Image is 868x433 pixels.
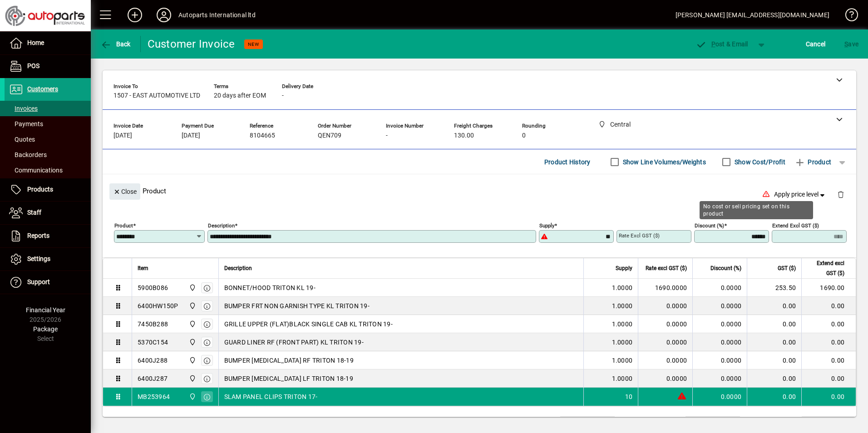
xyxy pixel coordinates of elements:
[318,132,341,139] span: QEN709
[770,187,830,203] button: Apply price level
[539,222,554,229] mat-label: Supply
[612,301,633,310] span: 1.0000
[830,190,852,198] app-page-header-button: Delete
[27,62,39,69] span: POS
[801,388,856,406] td: 0.00
[148,37,235,51] div: Customer Invoice
[644,338,687,347] div: 0.0000
[224,338,364,347] span: GUARD LINER RF (FRONT PART) KL TRITON 19-
[282,92,284,99] span: -
[692,279,747,297] td: 0.0000
[560,417,615,428] td: 0.0000 M³
[801,279,856,297] td: 1690.00
[224,301,370,310] span: BUMPER FRT NON GARNISH TYPE KL TRITON 19-
[710,263,741,273] span: Discount (%)
[692,369,747,388] td: 0.0000
[27,209,41,216] span: Staff
[187,355,197,365] span: Central
[838,2,857,31] a: Knowledge Base
[5,147,91,162] a: Backorders
[224,283,316,292] span: BONNET/HOOD TRITON KL 19-
[138,356,168,365] div: 6400J288
[644,356,687,365] div: 0.0000
[747,333,801,351] td: 0.00
[692,388,747,406] td: 0.0000
[26,306,65,314] span: Financial Year
[187,374,197,384] span: Central
[616,263,632,273] span: Supply
[138,301,178,310] div: 6400HW150P
[844,40,848,48] span: S
[27,186,53,193] span: Products
[138,263,148,273] span: Item
[224,392,318,401] span: SLAM PANEL CLIPS TRITON 17-
[676,8,829,22] div: [PERSON_NAME] [EMAIL_ADDRESS][DOMAIN_NAME]
[692,351,747,369] td: 0.0000
[138,283,168,292] div: 5900B086
[100,40,131,48] span: Back
[386,132,388,139] span: -
[113,184,137,199] span: Close
[9,151,47,158] span: Backorders
[686,417,740,428] td: 130.00
[522,132,526,139] span: 0
[801,297,856,315] td: 0.00
[692,315,747,333] td: 0.0000
[790,154,836,170] button: Product
[27,255,50,262] span: Settings
[9,105,38,112] span: Invoices
[182,132,200,139] span: [DATE]
[109,183,140,200] button: Close
[5,55,91,78] a: POS
[747,417,802,428] td: GST exclusive
[27,232,49,239] span: Reports
[806,37,826,51] span: Cancel
[187,392,197,402] span: Central
[98,36,133,52] button: Back
[138,320,168,329] div: 7450B288
[9,167,63,174] span: Communications
[644,283,687,292] div: 1690.0000
[187,283,197,293] span: Central
[120,7,149,23] button: Add
[646,263,687,273] span: Rate excl GST ($)
[5,162,91,178] a: Communications
[214,92,266,99] span: 20 days after EOM
[619,232,660,239] mat-label: Rate excl GST ($)
[5,178,91,201] a: Products
[224,374,353,383] span: BUMPER [MEDICAL_DATA] LF TRITON 18-19
[149,7,178,23] button: Profile
[801,369,856,388] td: 0.00
[224,320,393,329] span: GRILLE UPPER (FLAT)BLACK SINGLE CAB KL TRITON 19-
[113,132,132,139] span: [DATE]
[250,132,275,139] span: 8104665
[187,301,197,311] span: Central
[692,333,747,351] td: 0.0000
[711,40,715,48] span: P
[830,183,852,205] button: Delete
[692,297,747,315] td: 0.0000
[733,157,785,167] label: Show Cost/Profit
[801,333,856,351] td: 0.00
[772,222,819,229] mat-label: Extend excl GST ($)
[612,356,633,365] span: 1.0000
[644,301,687,310] div: 0.0000
[33,325,58,333] span: Package
[187,337,197,347] span: Central
[138,374,168,383] div: 6400J287
[691,36,753,52] button: Post & Email
[91,36,141,52] app-page-header-button: Back
[27,85,58,93] span: Customers
[747,388,801,406] td: 0.00
[844,37,858,51] span: ave
[700,201,813,219] div: No cost or sell pricing set on this product
[695,40,748,48] span: ost & Email
[178,8,256,22] div: Autoparts International ltd
[114,222,133,229] mat-label: Product
[842,36,861,52] button: Save
[747,297,801,315] td: 0.00
[107,187,143,195] app-page-header-button: Close
[778,263,796,273] span: GST ($)
[248,41,259,47] span: NEW
[9,120,43,128] span: Payments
